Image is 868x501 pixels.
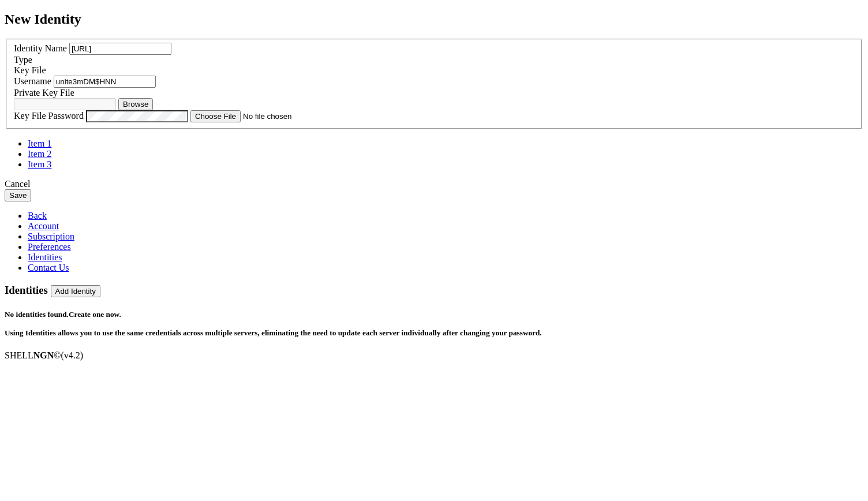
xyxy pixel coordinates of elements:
a: Back [28,211,47,220]
a: Preferences [28,242,71,252]
span: SHELL © [5,350,83,360]
a: Item 2 [28,149,51,159]
a: Identities [28,252,62,262]
label: Private Key File [14,88,74,98]
label: Key File Password [14,111,84,121]
a: Contact Us [28,263,69,272]
a: Subscription [28,231,74,241]
h3: Identities [5,284,863,297]
label: Identity Name [14,43,67,53]
button: Save [5,189,31,201]
label: Type [14,55,32,65]
a: Item 3 [28,159,51,169]
input: Login Username [54,76,156,88]
div: Key File [14,65,854,76]
a: Item 1 [28,139,51,148]
button: Add Identity [51,285,100,297]
div: Cancel [5,179,863,189]
span: Key File [14,65,46,75]
h5: No identities found. Using Identities allows you to use the same credentials across multiple serv... [5,310,863,338]
button: Browse [118,98,153,110]
a: Account [28,221,59,231]
a: Create one now. [69,310,121,319]
span: 4.2.0 [61,350,84,360]
h2: New Identity [5,12,863,27]
label: Username [14,76,51,86]
b: NGN [33,350,54,360]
